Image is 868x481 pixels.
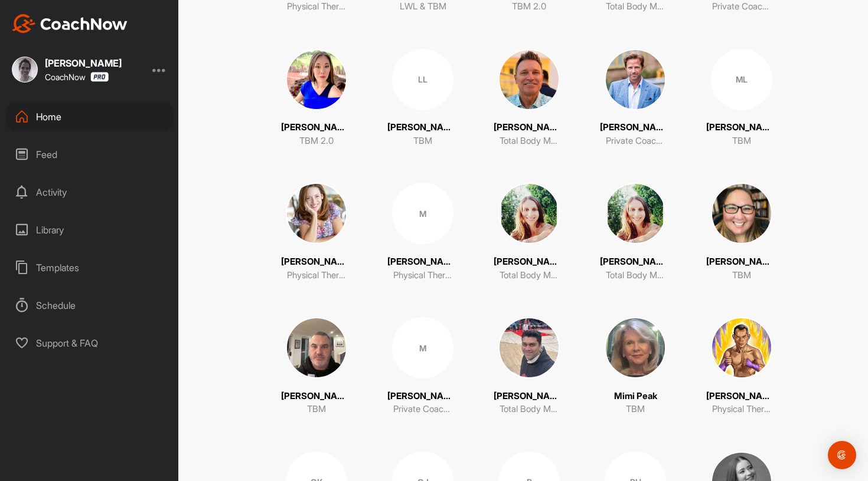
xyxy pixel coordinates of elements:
[600,183,671,282] a: [PERSON_NAME]Total Body Mastery
[500,134,559,148] p: Total Body Mastery
[307,403,326,416] p: TBM
[606,269,665,282] p: Total Body Mastery
[600,255,671,269] p: [PERSON_NAME]
[387,183,458,282] a: M[PERSON_NAME]Physical Therapy
[711,317,772,378] img: square_6d277a9b208c68034921f06cbc6cb1cc.jpg
[6,253,173,282] div: Templates
[711,49,772,110] div: ML
[392,317,453,378] div: M
[498,317,560,378] img: square_5dd233129829b77f5c82d3c7b4e29047.jpg
[500,403,559,416] p: Total Body Mastery
[286,49,347,110] img: square_102e3c8b4642e20890e1aaec8f67f791.jpg
[498,49,560,110] img: square_ecba3ab70102eb1a614ced9b86f04ed8.jpg
[706,390,777,403] p: [PERSON_NAME]
[498,183,560,244] img: square_325a2cbd11599a23a8baf43a761d8b4b.jpg
[387,255,458,269] p: [PERSON_NAME]
[6,215,173,245] div: Library
[706,183,777,282] a: [PERSON_NAME]TBM
[387,317,458,416] a: M[PERSON_NAME]Private Coaching
[626,403,645,416] p: TBM
[286,317,347,378] img: square_cb69cae14d930f166012eafcbb36800d.jpg
[286,183,347,244] img: square_4fb7799570c531c0f2df7ad951c65071.jpg
[393,269,452,282] p: Physical Therapy
[494,121,564,134] p: [PERSON_NAME]
[500,269,559,282] p: Total Body Mastery
[605,49,666,110] img: square_62576b59df0f9841cada5f7db1b47862.jpg
[600,317,671,416] a: Mimi PeakTBM
[494,255,564,269] p: [PERSON_NAME]
[281,317,352,416] a: [PERSON_NAME]TBM
[712,403,771,416] p: Physical Therapy
[281,49,352,148] a: [PERSON_NAME]TBM 2.0
[600,121,671,134] p: [PERSON_NAME]
[281,121,352,134] p: [PERSON_NAME]
[392,49,453,110] div: LL
[299,134,334,148] p: TBM 2.0
[90,72,109,82] img: CoachNow Pro
[281,390,352,403] p: [PERSON_NAME]
[494,49,564,148] a: [PERSON_NAME]Total Body Mastery
[45,58,122,68] div: [PERSON_NAME]
[281,255,352,269] p: [PERSON_NAME]
[706,49,777,148] a: ML[PERSON_NAME]TBM
[281,183,352,282] a: [PERSON_NAME]Physical Therapy
[393,403,452,416] p: Private Coaching
[387,49,458,148] a: LL[PERSON_NAME]TBM
[6,328,173,358] div: Support & FAQ
[828,441,856,469] div: Open Intercom Messenger
[494,317,564,416] a: [PERSON_NAME]Total Body Mastery
[413,134,432,148] p: TBM
[711,183,772,244] img: square_9988620bcaef0d6ee39f60417015fb04.jpg
[732,269,751,282] p: TBM
[600,49,671,148] a: [PERSON_NAME]Private Coaching
[706,121,777,134] p: [PERSON_NAME]
[732,134,751,148] p: TBM
[6,177,173,207] div: Activity
[387,121,458,134] p: [PERSON_NAME]
[494,390,564,403] p: [PERSON_NAME]
[605,317,666,378] img: square_d12a6e5f4db892b38e12c9753da591d5.jpg
[614,390,657,403] p: Mimi Peak
[706,255,777,269] p: [PERSON_NAME]
[494,183,564,282] a: [PERSON_NAME]Total Body Mastery
[12,57,38,83] img: square_59452d3baa3585bcb83603fe515fba20.jpg
[6,102,173,131] div: Home
[387,390,458,403] p: [PERSON_NAME]
[12,14,128,33] img: CoachNow
[706,317,777,416] a: [PERSON_NAME]Physical Therapy
[6,140,173,169] div: Feed
[287,269,346,282] p: Physical Therapy
[392,183,453,244] div: M
[6,291,173,320] div: Schedule
[45,72,109,82] div: CoachNow
[606,134,665,148] p: Private Coaching
[605,183,666,244] img: square_325a2cbd11599a23a8baf43a761d8b4b.jpg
